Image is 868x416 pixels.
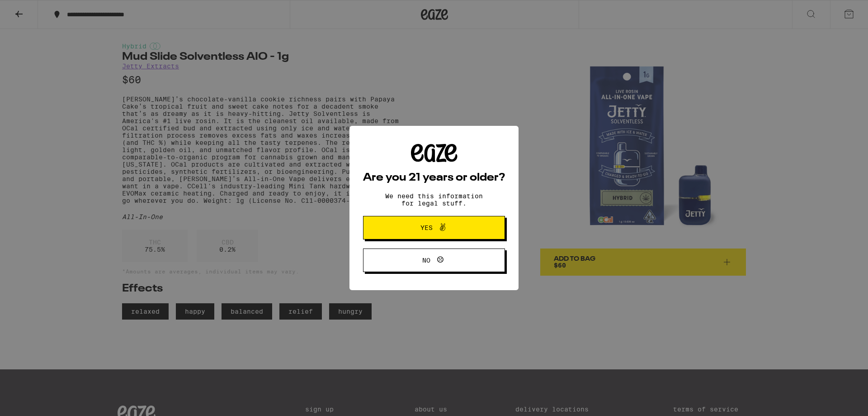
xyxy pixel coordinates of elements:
button: Yes [363,216,505,239]
span: Yes [420,225,433,231]
p: We need this information for legal stuff. [377,192,491,207]
span: Hi. Need any help? [5,6,65,14]
button: No [363,249,505,272]
span: No [422,257,430,263]
h2: Are you 21 years or older? [363,172,505,183]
